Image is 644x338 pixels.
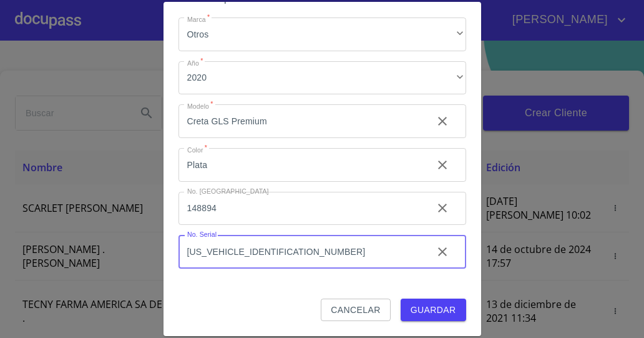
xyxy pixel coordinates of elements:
button: Guardar [401,299,466,322]
button: clear input [427,237,457,267]
button: clear input [427,106,457,136]
span: Cancelar [331,302,380,318]
button: clear input [427,150,457,180]
div: Otros [178,17,466,51]
button: Cancelar [321,299,390,322]
div: 2020 [178,61,466,95]
span: Guardar [411,302,456,318]
button: clear input [427,193,457,223]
